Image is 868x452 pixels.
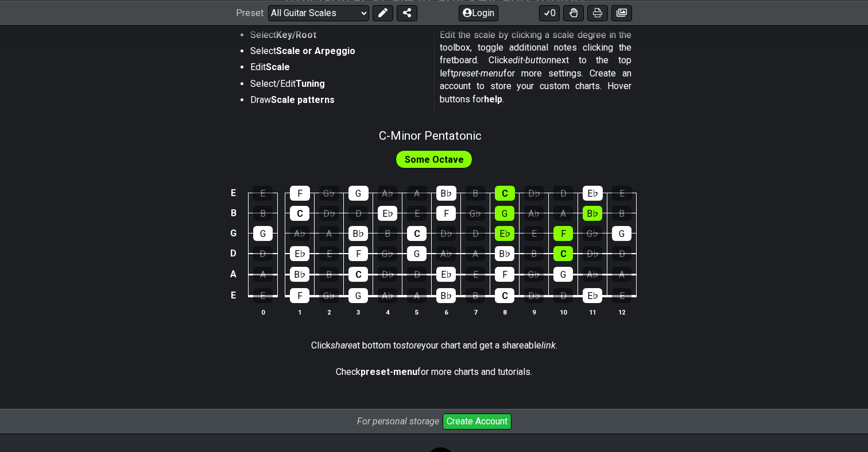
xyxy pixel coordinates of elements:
[276,45,355,56] strong: Scale or Arpeggio
[378,246,397,261] div: G♭
[378,288,397,303] div: A♭
[466,206,485,221] div: G♭
[587,5,608,21] button: Print
[271,94,335,105] strong: Scale patterns
[276,29,316,40] strong: Key/Root
[495,206,514,221] div: G
[405,151,464,168] span: First enable full edit mode to edit
[250,45,426,61] li: Select
[524,288,544,303] div: D♭
[466,267,485,282] div: E
[563,5,584,21] button: Toggle Dexterity for all fretkits
[378,267,397,282] div: D♭
[508,55,552,66] em: edit-button
[466,288,485,303] div: B
[348,288,368,303] div: G
[290,226,309,241] div: A♭
[250,29,426,45] li: Select
[319,288,339,303] div: G♭
[432,306,461,318] th: 6
[553,206,573,221] div: A
[407,186,427,201] div: A
[553,267,573,282] div: G
[348,226,368,241] div: B♭
[311,339,557,352] p: Click at bottom to your chart and get a shareable .
[407,246,427,261] div: G
[583,226,602,241] div: G♭
[253,288,273,303] div: E
[490,306,520,318] th: 8
[319,267,339,282] div: B
[524,206,544,221] div: A♭
[378,206,397,221] div: E♭
[583,267,602,282] div: A♭
[484,94,502,105] strong: help
[443,413,511,430] button: Create Account
[436,206,456,221] div: F
[583,206,602,221] div: B♭
[454,68,503,79] em: preset-menu
[611,5,632,21] button: Create image
[319,206,339,221] div: D♭
[583,288,602,303] div: E♭
[578,306,607,318] th: 11
[436,186,456,201] div: B♭
[440,29,631,106] p: Edit the scale by clicking a scale degree in the toolbox, toggle additional notes clicking the fr...
[348,206,368,221] div: D
[357,416,439,427] i: For personal storage
[248,306,277,318] th: 0
[373,5,393,21] button: Edit Preset
[612,288,631,303] div: E
[315,306,344,318] th: 2
[379,129,482,143] span: C - Minor Pentatonic
[227,223,241,243] td: G
[524,267,544,282] div: G♭
[344,306,373,318] th: 3
[348,246,368,261] div: F
[402,306,432,318] th: 5
[553,246,573,261] div: C
[253,206,273,221] div: B
[227,243,241,264] td: D
[250,78,426,94] li: Select/Edit
[336,366,532,378] p: Check for more charts and tutorials.
[407,267,427,282] div: D
[539,5,560,21] button: 0
[541,340,556,351] em: link
[524,186,544,201] div: D♭
[549,306,578,318] th: 10
[361,366,417,377] strong: preset-menu
[319,186,339,201] div: G♭
[524,246,544,261] div: B
[520,306,549,318] th: 9
[466,186,486,201] div: B
[378,226,397,241] div: B
[348,267,368,282] div: C
[607,306,637,318] th: 12
[459,5,498,21] button: Login
[553,288,573,303] div: D
[296,78,325,89] strong: Tuning
[250,61,426,77] li: Edit
[401,340,421,351] em: store
[253,267,273,282] div: A
[331,340,352,351] em: share
[495,186,515,201] div: C
[466,246,485,261] div: A
[266,62,290,72] strong: Scale
[612,206,631,221] div: B
[436,288,456,303] div: B♭
[290,206,309,221] div: C
[407,206,427,221] div: E
[285,306,315,318] th: 1
[319,226,339,241] div: A
[407,288,427,303] div: A
[378,186,398,201] div: A♭
[461,306,490,318] th: 7
[407,226,427,241] div: C
[319,246,339,261] div: E
[290,288,309,303] div: F
[466,226,485,241] div: D
[524,226,544,241] div: E
[436,246,456,261] div: A♭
